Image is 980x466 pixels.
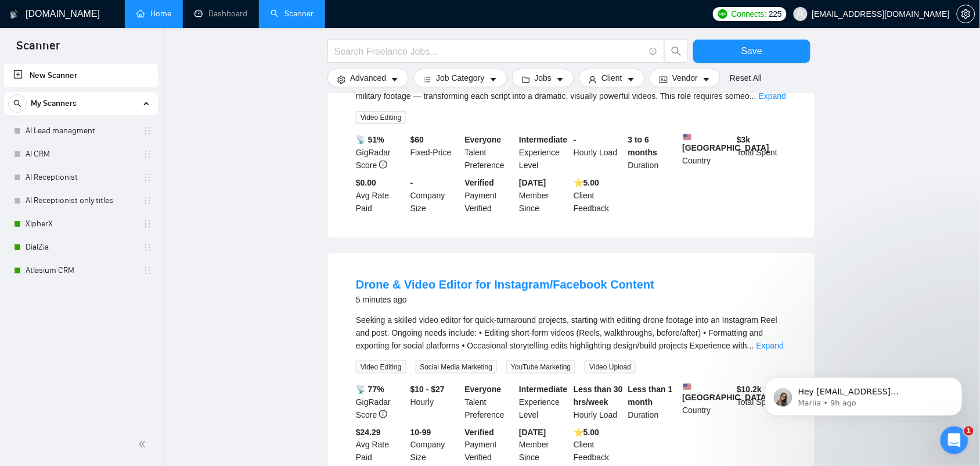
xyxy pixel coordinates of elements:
span: bars [423,75,431,84]
span: holder [143,243,152,252]
b: $ 10.2k [737,385,762,394]
span: ... [750,91,756,101]
span: caret-down [489,75,498,84]
span: Client [601,72,622,84]
b: 10-99 [410,428,431,437]
span: folder [522,75,530,84]
span: caret-down [627,75,635,84]
span: Job Category [436,72,484,84]
a: AI Receptionist [26,166,136,189]
b: ⭐️ 5.00 [574,178,599,187]
b: Less than 30 hrs/week [574,385,623,407]
span: Vendor [672,72,698,84]
a: Expand [756,341,784,350]
span: holder [143,196,152,205]
b: $24.29 [356,428,381,437]
div: Payment Verified [463,426,517,464]
input: Search Freelance Jobs... [334,44,644,59]
img: logo [10,5,18,24]
a: Atlasium CRM [26,259,136,282]
span: holder [143,173,152,182]
div: Avg Rate Paid [354,176,408,215]
div: Talent Preference [463,383,517,421]
img: 🇺🇸 [683,133,691,141]
div: Client Feedback [571,426,626,464]
b: [DATE] [519,178,546,187]
a: Reset All [730,72,762,84]
b: Everyone [465,135,502,144]
div: Fixed-Price [408,133,463,172]
span: info-circle [379,161,387,169]
b: - [410,178,413,187]
a: homeHome [136,9,171,19]
b: 📡 77% [356,385,384,394]
b: Verified [465,428,495,437]
b: Everyone [465,385,502,394]
div: Client Feedback [571,176,626,215]
a: AI CRM [26,143,136,166]
button: settingAdvancedcaret-down [327,69,409,87]
p: Message from Mariia, sent 9h ago [51,45,200,55]
b: [GEOGRAPHIC_DATA] [683,133,770,152]
span: 225 [769,8,781,20]
div: Total Spent [734,133,789,172]
span: search [665,46,687,56]
span: double-left [138,439,150,450]
span: I’m looking for a skilled, creative video editor experienced in military, geopolitical for my you... [356,66,781,101]
div: Country [680,133,735,172]
div: Experience Level [517,133,571,172]
span: Jobs [535,72,552,84]
div: Duration [626,133,680,172]
button: idcardVendorcaret-down [650,69,720,87]
div: Duration [626,383,680,421]
span: user [589,75,597,84]
div: Country [680,383,735,421]
li: My Scanners [4,92,158,282]
b: Intermediate [519,385,567,394]
a: Drone & Video Editor for Instagram/Facebook Content [356,278,654,291]
div: Talent Preference [463,133,517,172]
a: AI Receptionist only titles [26,189,136,212]
b: 📡 51% [356,135,384,144]
li: New Scanner [4,64,158,87]
span: caret-down [702,75,711,84]
span: info-circle [650,48,657,55]
a: setting [957,9,975,19]
b: $ 60 [410,135,424,144]
button: folderJobscaret-down [512,69,575,87]
span: caret-down [556,75,564,84]
span: user [797,10,805,18]
span: holder [143,150,152,159]
button: search [8,94,27,113]
button: barsJob Categorycaret-down [413,69,507,87]
b: [DATE] [519,428,546,437]
span: My Scanners [31,92,77,115]
span: Advanced [350,72,386,84]
div: Hourly [408,383,463,421]
b: Less than 1 month [628,385,673,407]
div: Experience Level [517,383,571,421]
span: ... [747,341,754,350]
img: upwork-logo.png [718,9,727,19]
div: Member Since [517,426,571,464]
b: [GEOGRAPHIC_DATA] [683,383,770,402]
div: Company Size [408,426,463,464]
span: Save [741,44,762,58]
a: Expand [759,91,786,101]
a: New Scanner [13,64,149,87]
div: 5 minutes ago [356,293,654,307]
span: search [9,99,26,108]
span: info-circle [379,410,387,418]
button: userClientcaret-down [579,69,645,87]
b: $ 3k [737,135,750,144]
span: holder [143,126,152,136]
span: YouTube Marketing [506,361,575,373]
span: Hey [EMAIL_ADDRESS][DOMAIN_NAME], Looks like your Upwork agency Atlasium 7/88 AI ran out of conne... [51,34,199,193]
span: Scanner [7,37,69,62]
div: Avg Rate Paid [354,426,408,464]
a: XipherX [26,212,136,236]
div: GigRadar Score [354,383,408,421]
button: Save [693,40,810,63]
iframe: Intercom live chat [941,426,968,454]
